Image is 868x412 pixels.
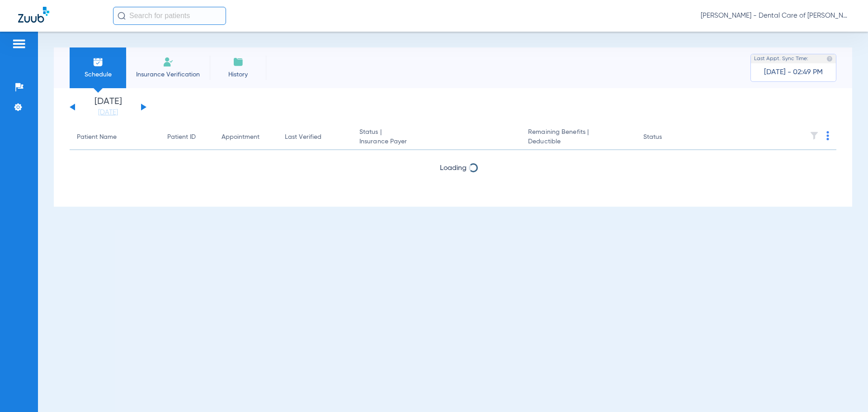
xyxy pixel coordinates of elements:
[81,97,135,117] li: [DATE]
[528,137,628,147] span: Deductible
[118,12,126,20] img: Search Icon
[217,70,259,79] span: History
[167,133,196,142] div: Patient ID
[167,133,207,142] div: Patient ID
[285,133,345,142] div: Last Verified
[826,131,829,140] img: group-dot-blue.svg
[352,125,521,150] th: Status |
[440,165,467,172] span: Loading
[113,7,226,25] input: Search for patients
[826,56,833,62] img: last sync help info
[163,57,174,67] img: Manual Insurance Verification
[81,108,135,117] a: [DATE]
[285,133,321,142] div: Last Verified
[76,70,119,79] span: Schedule
[233,57,244,67] img: History
[754,54,808,63] span: Last Appt. Sync Time:
[12,38,26,49] img: hamburger-icon
[93,57,104,67] img: Schedule
[521,125,636,150] th: Remaining Benefits |
[133,70,203,79] span: Insurance Verification
[222,133,270,142] div: Appointment
[77,133,117,142] div: Patient Name
[222,133,259,142] div: Appointment
[77,133,153,142] div: Patient Name
[359,137,514,147] span: Insurance Payer
[701,11,850,20] span: [PERSON_NAME] - Dental Care of [PERSON_NAME]
[636,125,697,150] th: Status
[810,131,819,140] img: filter.svg
[18,7,49,23] img: Zuub Logo
[764,68,823,77] span: [DATE] - 02:49 PM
